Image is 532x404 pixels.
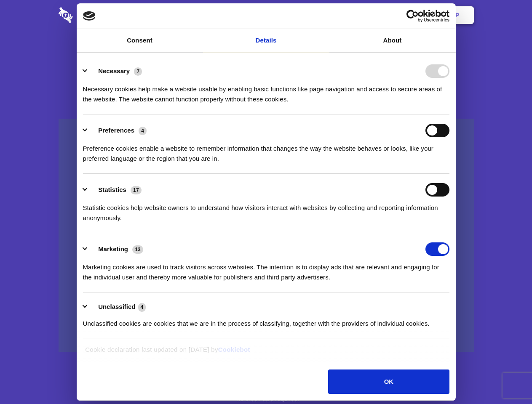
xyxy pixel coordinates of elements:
div: Preference cookies enable a website to remember information that changes the way the website beha... [83,137,449,164]
div: Statistic cookies help website owners to understand how visitors interact with websites by collec... [83,197,449,223]
a: Wistia video thumbnail [59,119,474,352]
a: Pricing [247,2,284,28]
span: 4 [138,303,146,311]
a: Consent [77,29,203,52]
span: 7 [134,67,142,76]
label: Necessary [98,67,130,74]
span: 17 [131,186,142,194]
div: Marketing cookies are used to track visitors across websites. The intention is to display ads tha... [83,256,449,282]
img: logo [83,11,96,21]
a: Contact [342,2,380,28]
button: Marketing (13) [83,242,149,256]
a: Usercentrics Cookiebot - opens in a new window [376,10,449,22]
div: Necessary cookies help make a website usable by enabling basic functions like page navigation and... [83,78,449,104]
a: About [329,29,456,52]
button: Unclassified (4) [83,302,151,312]
button: Necessary (7) [83,64,147,78]
h1: Eliminate Slack Data Loss. [59,38,474,68]
a: Cookiebot [218,346,250,353]
img: logo-wordmark-white-trans-d4663122ce5f474addd5e946df7df03e33cb6a1c49d2221995e7729f52c070b2.svg [59,7,131,23]
button: Preferences (4) [83,124,152,137]
a: Login [382,2,419,28]
button: Statistics (17) [83,183,147,197]
label: Preferences [98,127,134,134]
label: Marketing [98,245,128,252]
button: OK [328,369,449,394]
div: Unclassified cookies are cookies that we are in the process of classifying, together with the pro... [83,312,449,329]
a: Details [203,29,329,52]
span: 13 [132,245,143,254]
div: Cookie declaration last updated on [DATE] by [79,345,453,361]
iframe: Drift Widget Chat Controller [490,362,522,394]
label: Statistics [98,186,126,193]
span: 4 [139,127,147,135]
h4: Auto-redaction of sensitive data, encrypted data sharing and self-destructing private chats. Shar... [59,77,474,104]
